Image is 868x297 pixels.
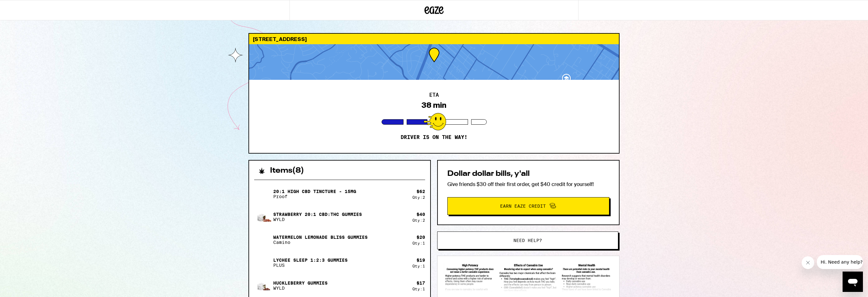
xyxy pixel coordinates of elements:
[254,231,272,249] img: Watermelon Lemonade Bliss Gummies
[412,195,425,199] div: Qty: 2
[417,212,425,217] div: $ 40
[273,258,348,263] p: Lychee SLEEP 1:2:3 Gummies
[412,241,425,245] div: Qty: 1
[429,93,439,98] h2: ETA
[254,208,272,226] img: Strawberry 20:1 CBD:THC Gummies
[273,280,328,286] p: Huckleberry Gummies
[273,240,368,245] p: Camino
[254,185,272,203] img: 20:1 High CBD Tincture - 15mg
[273,263,348,268] p: PLUS
[273,194,356,199] p: Proof
[254,254,272,272] img: Lychee SLEEP 1:2:3 Gummies
[417,258,425,263] div: $ 19
[254,277,272,294] img: Huckleberry Gummies
[249,34,619,44] div: [STREET_ADDRESS]
[273,286,328,291] p: WYLD
[447,170,609,178] h2: Dollar dollar bills, y'all
[412,264,425,268] div: Qty: 1
[270,167,304,175] h2: Items ( 8 )
[412,287,425,291] div: Qty: 1
[273,189,356,194] p: 20:1 High CBD Tincture - 15mg
[417,189,425,194] div: $ 62
[273,212,362,217] p: Strawberry 20:1 CBD:THC Gummies
[273,217,362,222] p: WYLD
[412,218,425,222] div: Qty: 2
[513,238,542,243] span: Need help?
[422,101,446,110] div: 38 min
[401,134,467,141] p: Driver is on the way!
[817,255,863,269] iframe: Message from company
[417,235,425,240] div: $ 20
[500,204,546,208] span: Earn Eaze Credit
[273,235,368,240] p: Watermelon Lemonade Bliss Gummies
[447,197,609,215] button: Earn Eaze Credit
[437,231,618,249] button: Need help?
[417,280,425,286] div: $ 17
[444,262,613,292] img: SB 540 Brochure preview
[447,181,609,188] p: Give friends $30 off their first order, get $40 credit for yourself!
[802,256,814,269] iframe: Close message
[843,272,863,292] iframe: Button to launch messaging window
